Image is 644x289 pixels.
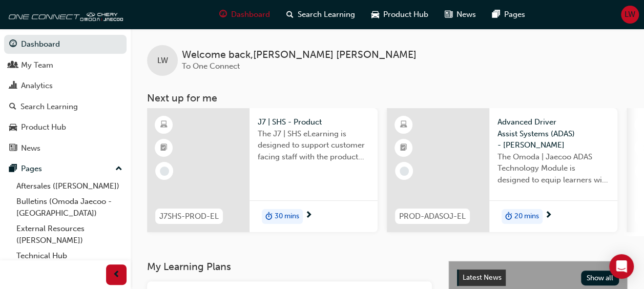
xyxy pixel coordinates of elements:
span: next-icon [545,211,552,220]
a: pages-iconPages [484,4,533,25]
div: News [21,142,40,154]
span: 20 mins [514,211,539,222]
span: guage-icon [219,8,227,21]
span: J7SHS-PROD-EL [159,211,219,222]
span: Search Learning [298,9,355,20]
div: Product Hub [21,121,66,133]
a: Product Hub [4,118,127,137]
div: Pages [21,163,42,175]
span: news-icon [445,8,452,21]
span: next-icon [305,211,313,220]
div: Analytics [21,80,53,92]
span: search-icon [286,8,294,21]
a: Technical Hub ([PERSON_NAME]) [12,248,127,275]
span: Latest News [463,273,502,282]
span: prev-icon [113,269,120,281]
span: search-icon [9,102,16,112]
button: Pages [4,159,127,178]
span: booktick-icon [160,141,168,155]
span: Welcome back , [PERSON_NAME] [PERSON_NAME] [182,49,417,61]
span: The Omoda | Jaecoo ADAS Technology Module is designed to equip learners with essential knowledge ... [497,151,609,186]
span: duration-icon [265,210,273,223]
span: Product Hub [383,9,428,20]
a: Aftersales ([PERSON_NAME]) [12,178,127,194]
div: Open Intercom Messenger [609,254,634,279]
button: Show all [581,271,619,285]
span: 30 mins [275,211,299,222]
div: Search Learning [20,101,78,113]
span: chart-icon [9,81,17,91]
img: oneconnect [5,4,123,25]
a: Analytics [4,76,127,95]
a: Dashboard [4,35,127,54]
span: booktick-icon [400,141,407,155]
span: PROD-ADASOJ-EL [399,211,466,222]
span: up-icon [115,162,122,176]
a: search-iconSearch Learning [278,4,363,25]
button: DashboardMy TeamAnalyticsSearch LearningProduct HubNews [4,33,127,159]
a: car-iconProduct Hub [363,4,437,25]
h3: Next up for me [131,92,644,104]
a: news-iconNews [437,4,484,25]
span: learningRecordVerb_NONE-icon [400,167,409,176]
a: Search Learning [4,97,127,116]
span: pages-icon [492,8,500,21]
h3: My Learning Plans [147,261,432,273]
a: My Team [4,56,127,75]
span: LW [157,55,168,67]
span: people-icon [9,61,17,70]
span: Pages [504,9,525,20]
span: learningResourceType_ELEARNING-icon [400,118,407,132]
span: LW [625,9,635,20]
span: To One Connect [182,61,240,71]
span: car-icon [371,8,379,21]
span: car-icon [9,123,17,132]
span: guage-icon [9,40,17,49]
span: news-icon [9,144,17,153]
span: News [456,9,476,20]
a: News [4,139,127,158]
span: learningResourceType_ELEARNING-icon [160,118,168,132]
a: External Resources ([PERSON_NAME]) [12,221,127,248]
a: Bulletins (Omoda Jaecoo - [GEOGRAPHIC_DATA]) [12,194,127,221]
a: Latest NewsShow all [457,270,619,286]
a: J7SHS-PROD-ELJ7 | SHS - ProductThe J7 | SHS eLearning is designed to support customer facing staf... [147,108,378,232]
span: learningRecordVerb_NONE-icon [160,167,169,176]
a: PROD-ADASOJ-ELAdvanced Driver Assist Systems (ADAS) - [PERSON_NAME]The Omoda | Jaecoo ADAS Techno... [387,108,617,232]
span: duration-icon [505,210,512,223]
span: Dashboard [231,9,270,20]
span: Advanced Driver Assist Systems (ADAS) - [PERSON_NAME] [497,116,609,151]
button: LW [621,6,639,24]
div: My Team [21,59,53,71]
span: The J7 | SHS eLearning is designed to support customer facing staff with the product and sales in... [258,128,369,163]
span: pages-icon [9,164,17,174]
a: guage-iconDashboard [211,4,278,25]
span: J7 | SHS - Product [258,116,369,128]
